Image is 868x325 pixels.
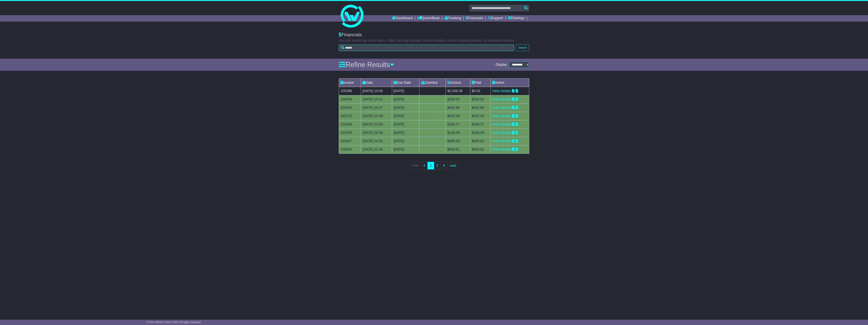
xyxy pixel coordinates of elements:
td: Overdue [419,78,446,87]
td: [DATE] [392,145,419,154]
a: View Details [492,131,511,135]
a: Refine Results [339,61,394,69]
td: [DATE] 19:56 [361,87,392,95]
td: [DATE] 21:45 [361,145,392,154]
td: [DATE] [392,137,419,145]
td: 100924 [339,145,361,154]
td: Date [361,78,392,87]
div: Financials [339,32,529,38]
td: [DATE] [392,87,419,95]
a: View Details [492,122,511,126]
td: [DATE] 21:55 [361,120,392,129]
a: Tracking [444,15,461,22]
td: $0.00 [470,87,491,95]
td: [DATE] [392,129,419,137]
a: Support [488,15,503,22]
a: View Details [492,89,511,93]
td: $809.81 [470,145,491,154]
td: 102908 [339,120,361,129]
a: 2 [434,162,441,170]
a: 1 [427,162,434,170]
td: $166.17 [446,120,470,129]
td: $247.03 [470,112,491,120]
button: Search [516,44,529,51]
td: $2,068.36 [446,87,470,95]
td: 102378 [339,129,361,137]
td: [DATE] 21:49 [361,112,392,120]
a: Dashboard [392,15,413,22]
td: $247.03 [446,112,470,120]
td: 104676 [339,95,361,103]
a: View Details [492,106,511,110]
td: $595.02 [470,137,491,145]
td: $260.02 [446,95,470,103]
a: Settings [508,15,524,22]
td: [DATE] [392,103,419,112]
td: [DATE] 19:42 [361,95,392,103]
td: 101607 [339,137,361,145]
td: $146.09 [446,129,470,137]
td: [DATE] [392,112,419,120]
a: View Details [492,114,511,118]
td: $452.86 [470,103,491,112]
td: 104076 [339,103,361,112]
td: Due Date [392,78,419,87]
td: [DATE] 20:27 [361,103,392,112]
td: $809.81 [446,145,470,154]
p: You can search by client name, OWC tracking number, invoice number, carrier tracking number or re... [339,39,529,43]
td: 105398 [339,87,361,95]
a: Quote/Book [417,15,440,22]
a: Last [447,162,458,170]
td: [DATE] [392,120,419,129]
td: [DATE] 14:55 [361,137,392,145]
span: Display [496,63,507,67]
td: Amount [446,78,470,87]
a: View Details [492,148,511,151]
a: Financials [466,15,483,22]
td: 103712 [339,112,361,120]
td: $146.09 [470,129,491,137]
a: View Details [492,97,511,101]
span: © One World Courier 2025. All rights reserved. [147,321,201,324]
td: Paid [470,78,491,87]
td: $260.02 [470,95,491,103]
td: Action [491,78,529,87]
td: $595.02 [446,137,470,145]
td: [DATE] [392,95,419,103]
a: View Details [492,139,511,143]
td: $166.17 [470,120,491,129]
td: Invoice [339,78,361,87]
td: $452.86 [446,103,470,112]
td: [DATE] 20:36 [361,129,392,137]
